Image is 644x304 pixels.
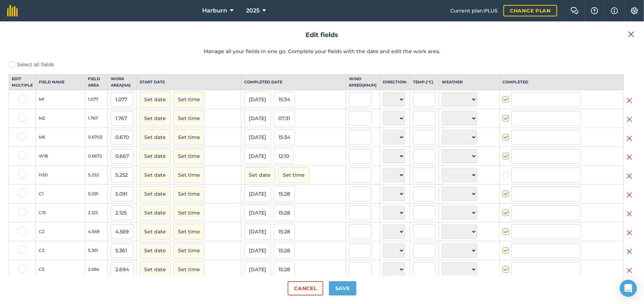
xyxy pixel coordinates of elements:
th: Field Area [85,74,108,90]
th: Start date [137,74,241,90]
td: H50 [36,166,85,185]
img: fieldmargin Logo [7,5,18,16]
button: Set date [140,92,171,107]
td: M2 [36,109,85,128]
td: C2 [36,222,85,241]
img: A cog icon [630,7,639,14]
img: svg+xml;base64,PHN2ZyB4bWxucz0iaHR0cDovL3d3dy53My5vcmcvMjAwMC9zdmciIHdpZHRoPSIyMiIgaGVpZ2h0PSIzMC... [627,228,632,237]
th: Temp. ( ° C ) [410,74,439,90]
td: W18 [36,147,85,166]
button: Set date [244,167,275,183]
button: [DATE] [244,110,271,126]
button: Set date [140,224,171,239]
img: A question mark icon [590,7,599,14]
td: 0.6703 [85,128,108,147]
button: 15:28 [274,243,295,258]
button: 15:28 [274,262,295,277]
td: 5.252 [85,166,108,185]
td: C5 [36,260,85,279]
button: [DATE] [244,92,271,107]
button: Set date [140,148,171,164]
td: 2.694 [85,260,108,279]
td: 4.569 [85,222,108,241]
button: [DATE] [244,243,271,258]
button: Set time [173,92,205,107]
button: Set time [173,224,205,239]
button: Cancel [288,281,323,295]
img: svg+xml;base64,PHN2ZyB4bWxucz0iaHR0cDovL3d3dy53My5vcmcvMjAwMC9zdmciIHdpZHRoPSIyMiIgaGVpZ2h0PSIzMC... [627,172,632,180]
td: 5.361 [85,241,108,260]
img: svg+xml;base64,PHN2ZyB4bWxucz0iaHR0cDovL3d3dy53My5vcmcvMjAwMC9zdmciIHdpZHRoPSIyMiIgaGVpZ2h0PSIzMC... [627,115,632,124]
button: Set time [173,205,205,221]
img: svg+xml;base64,PHN2ZyB4bWxucz0iaHR0cDovL3d3dy53My5vcmcvMjAwMC9zdmciIHdpZHRoPSIyMiIgaGVpZ2h0PSIzMC... [627,247,632,256]
button: Save [329,281,356,295]
td: 1.767 [85,109,108,128]
td: 1.077 [85,90,108,109]
button: Set date [140,186,171,202]
td: C1 [36,185,85,203]
button: Set time [173,243,205,258]
button: [DATE] [244,205,271,221]
button: 07:31 [274,110,295,126]
button: Set time [173,148,205,164]
img: svg+xml;base64,PHN2ZyB4bWxucz0iaHR0cDovL3d3dy53My5vcmcvMjAwMC9zdmciIHdpZHRoPSIyMiIgaGVpZ2h0PSIzMC... [627,210,632,218]
button: 15:28 [274,224,295,239]
button: Set time [173,186,205,202]
td: 2.125 [85,203,108,222]
span: Current plan : PLUS [450,7,498,15]
img: svg+xml;base64,PHN2ZyB4bWxucz0iaHR0cDovL3d3dy53My5vcmcvMjAwMC9zdmciIHdpZHRoPSIyMiIgaGVpZ2h0PSIzMC... [627,134,632,143]
button: 12:10 [274,148,294,164]
td: 5.091 [85,185,108,203]
h2: Edit fields [9,30,635,40]
td: C3 [36,241,85,260]
button: [DATE] [244,262,271,277]
button: [DATE] [244,224,271,239]
span: 2025 [246,6,260,15]
td: M6 [36,128,85,147]
button: Set date [140,129,171,145]
th: Work area ( Ha ) [108,74,137,90]
button: Set time [173,129,205,145]
a: Change plan [503,5,557,16]
button: Set time [173,262,205,277]
button: Set date [140,262,171,277]
th: Direction: [380,74,410,90]
th: Completed date [241,74,346,90]
th: Weather [439,74,500,90]
img: svg+xml;base64,PHN2ZyB4bWxucz0iaHR0cDovL3d3dy53My5vcmcvMjAwMC9zdmciIHdpZHRoPSIyMiIgaGVpZ2h0PSIzMC... [627,153,632,161]
img: svg+xml;base64,PHN2ZyB4bWxucz0iaHR0cDovL3d3dy53My5vcmcvMjAwMC9zdmciIHdpZHRoPSIyMiIgaGVpZ2h0PSIzMC... [628,30,634,38]
img: svg+xml;base64,PHN2ZyB4bWxucz0iaHR0cDovL3d3dy53My5vcmcvMjAwMC9zdmciIHdpZHRoPSIxNyIgaGVpZ2h0PSIxNy... [611,6,618,15]
th: Edit multiple [9,74,36,90]
button: Set time [278,167,309,183]
button: 15:28 [274,205,295,221]
button: [DATE] [244,186,271,202]
td: 0.6672 [85,147,108,166]
img: svg+xml;base64,PHN2ZyB4bWxucz0iaHR0cDovL3d3dy53My5vcmcvMjAwMC9zdmciIHdpZHRoPSIyMiIgaGVpZ2h0PSIzMC... [627,191,632,199]
button: Set date [140,110,171,126]
img: Two speech bubbles overlapping with the left bubble in the forefront [570,7,579,14]
div: Open Intercom Messenger [620,280,637,297]
p: Manage all your fields in one go. Complete your fields with the date and edit the work area. [9,47,635,55]
button: 15:34 [274,92,295,107]
th: Field name [36,74,85,90]
th: Completed [499,74,623,90]
td: C15 [36,203,85,222]
span: Harburn [202,6,227,15]
img: svg+xml;base64,PHN2ZyB4bWxucz0iaHR0cDovL3d3dy53My5vcmcvMjAwMC9zdmciIHdpZHRoPSIyMiIgaGVpZ2h0PSIzMC... [627,96,632,105]
button: Set date [140,167,171,183]
button: [DATE] [244,148,271,164]
button: 15:34 [274,129,295,145]
img: svg+xml;base64,PHN2ZyB4bWxucz0iaHR0cDovL3d3dy53My5vcmcvMjAwMC9zdmciIHdpZHRoPSIyMiIgaGVpZ2h0PSIzMC... [627,266,632,275]
button: Set time [173,110,205,126]
label: Select all fields [9,61,635,68]
button: Set time [173,167,205,183]
button: Set date [140,205,171,221]
button: Set date [140,243,171,258]
th: Wind speed ( km/h ) [346,74,380,90]
button: [DATE] [244,129,271,145]
button: 15:28 [274,186,295,202]
td: M1 [36,90,85,109]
